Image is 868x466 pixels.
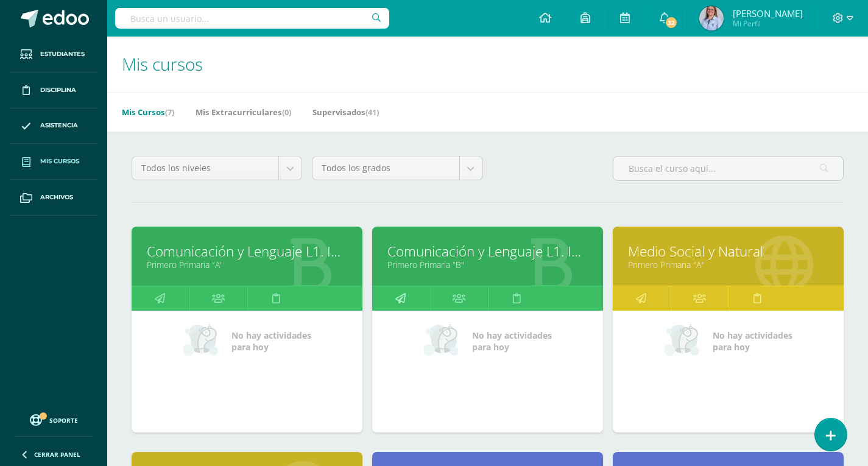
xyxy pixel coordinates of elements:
[387,242,588,261] a: Comunicación y Lenguaje L1. Idioma Materno
[147,242,347,261] a: Comunicación y Lenguaje L1. Idioma Materno
[141,157,269,180] span: Todos los niveles
[322,157,450,180] span: Todos los grados
[132,157,302,180] a: Todos los niveles
[231,330,311,353] span: No hay actividades para hoy
[628,242,828,261] a: Medio Social y Natural
[733,18,803,29] span: Mi Perfil
[613,157,843,180] input: Busca el curso aquí...
[147,259,347,270] a: Primero Primaria "A"
[122,102,174,122] a: Mis Cursos(7)
[472,330,552,353] span: No hay actividades para hoy
[183,323,223,359] img: no_activities_small.png
[699,6,724,30] img: d5f6f8cc131a33290639839f1c9ebbfc.png
[122,52,203,76] span: Mis cursos
[196,102,291,122] a: Mis Extracurriculares(0)
[40,85,76,95] span: Disciplina
[49,416,78,425] span: Soporte
[387,259,588,270] a: Primero Primaria "B"
[10,37,97,72] a: Estudiantes
[115,8,389,29] input: Busca un usuario...
[10,108,97,144] a: Asistencia
[282,107,291,118] span: (0)
[40,157,79,166] span: Mis cursos
[165,107,174,118] span: (7)
[423,323,464,359] img: no_activities_small.png
[665,16,678,29] span: 32
[15,411,93,428] a: Soporte
[40,49,85,59] span: Estudiantes
[10,180,97,216] a: Archivos
[312,102,379,122] a: Supervisados(41)
[733,7,803,19] span: [PERSON_NAME]
[713,330,792,353] span: No hay actividades para hoy
[312,157,482,180] a: Todos los grados
[10,72,97,108] a: Disciplina
[365,107,379,118] span: (41)
[40,121,78,130] span: Asistencia
[664,323,704,359] img: no_activities_small.png
[34,450,80,459] span: Cerrar panel
[628,259,828,270] a: Primero Primaria "A"
[40,192,73,202] span: Archivos
[10,144,97,180] a: Mis cursos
